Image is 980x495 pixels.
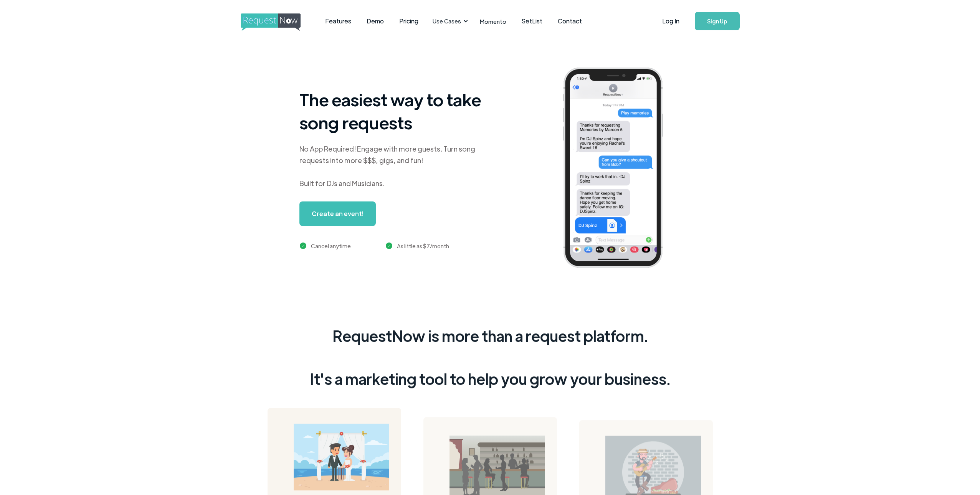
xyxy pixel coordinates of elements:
a: Log In [654,8,687,35]
a: Pricing [392,9,426,33]
a: Demo [359,9,392,33]
a: home [241,13,298,29]
div: Use Cases [433,17,461,25]
img: green checkmark [386,243,392,249]
div: As little as $7/month [397,241,449,251]
img: green checkmark [300,243,306,249]
img: requestnow logo [241,13,315,31]
img: wedding on a beach [294,424,389,491]
div: RequestNow is more than a request platform. It's a marketing tool to help you grow your business. [310,325,671,389]
h1: The easiest way to take song requests [299,88,491,134]
img: iphone screenshot [554,62,684,276]
a: Contact [550,9,590,33]
a: Sign Up [695,12,740,30]
a: SetList [514,9,550,33]
div: No App Required! Engage with more guests. Turn song requests into more $$$, gigs, and fun! Built ... [299,143,491,189]
div: Cancel anytime [311,241,351,251]
a: Features [317,9,359,33]
div: Use Cases [428,9,470,33]
a: Momento [472,10,514,33]
a: Create an event! [299,201,376,226]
